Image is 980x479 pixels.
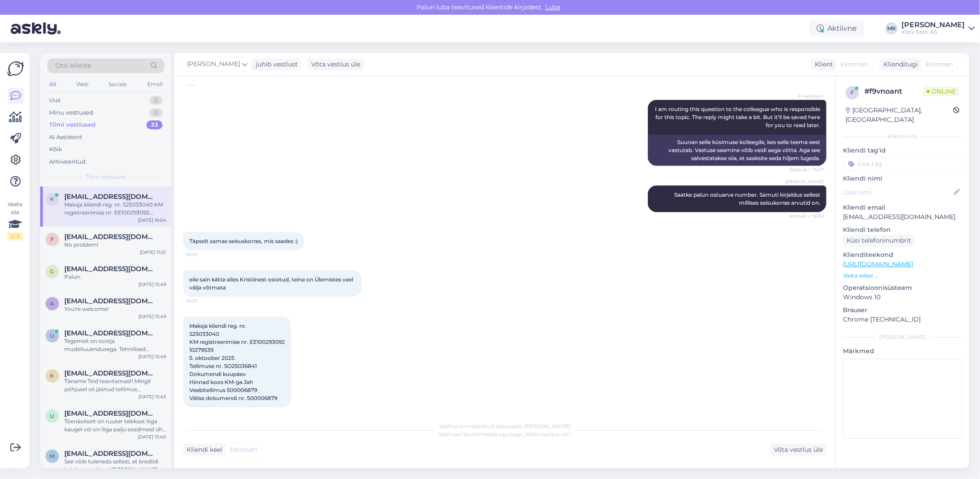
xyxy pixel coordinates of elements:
div: Võta vestlus üle [770,444,826,456]
div: Vaata siia [7,200,23,240]
div: [PERSON_NAME] [901,21,965,29]
p: Windows 10 [843,293,962,302]
span: urho.orasmae@gmail.com [64,329,157,337]
div: Uus [49,96,60,105]
div: AI Assistent [49,133,82,142]
p: Vaata edasi ... [843,272,962,280]
div: Tegemist on tootja mudeliuuendusega. Tehnilised andmed, nagu sisemälu, ei muutu. [64,337,166,353]
div: Klick Eesti AS [901,29,965,36]
div: [PERSON_NAME] [843,333,962,341]
span: kristian.marmor@mercantile.ee [64,193,157,201]
span: K [50,372,54,379]
span: Luba [543,3,563,11]
span: Vestluse ülevõtmiseks vajutage [438,431,571,438]
img: Askly Logo [7,60,24,77]
div: Klienditugi [880,60,918,69]
div: Klient [811,60,833,69]
div: [DATE] 15:40 [138,434,166,440]
span: AI Assistent [790,93,824,99]
span: Tiimi vestlused [86,173,126,181]
div: Suunan selle küsimuse kolleegile, kes selle teema eest vastutab. Vastuse saamine võib veidi aega ... [648,135,826,166]
span: 16:04 [186,408,219,415]
span: Vestlus on määratud kasutajale [PERSON_NAME] [439,423,571,429]
div: Palun. [64,273,166,281]
p: Chrome [TECHNICAL_ID] [843,315,962,324]
div: [DATE] 15:49 [138,353,166,360]
a: [PERSON_NAME]Klick Eesti AS [901,21,975,36]
p: Kliendi telefon [843,225,962,235]
div: Küsi telefoninumbrit [843,235,915,247]
div: Kõik [49,145,62,154]
div: See võib tuleneda sellest, et krediidi kulukuse määr ei [PERSON_NAME]. Seal peaks tavaliselt olem... [64,458,166,474]
div: Arhiveeritud [49,157,86,166]
div: MK [885,22,898,35]
div: 33 [146,120,163,129]
input: Lisa tag [843,157,962,170]
p: Märkmed [843,347,962,356]
span: Estonian [230,445,257,454]
span: eile sain kätte alles Kristiinest ostetud, teine on Ülemistes veel välja võtmata [189,276,354,291]
p: Kliendi tag'id [843,146,962,155]
span: I am routing this question to the colleague who is responsible for this topic. The reply might ta... [655,106,822,128]
div: Maksja kliendi reg. nr. S25033040 KM registreerimise nr. EE100293092 10279539 5. oktoober 2025 Te... [64,201,166,217]
div: Tiimi vestlused [49,120,96,129]
div: 0 [150,108,163,117]
span: 16:03 [186,251,219,258]
div: [DATE] 16:04 [138,217,166,223]
div: No problem! [64,241,166,249]
span: matlikannabrit@gmail.com [64,450,157,458]
span: G [50,268,54,275]
div: Minu vestlused [49,108,93,117]
div: Email [146,78,164,90]
div: All [47,78,58,90]
i: „Võtke vestlus üle” [522,431,571,438]
span: Online [923,87,959,96]
div: Socials [107,78,129,90]
div: Web [75,78,90,90]
span: Otsi kliente [55,61,91,70]
span: m [50,453,55,459]
span: focusrs29@gmail.com [64,233,157,241]
div: [DATE] 15:49 [138,281,166,288]
p: Brauser [843,306,962,315]
div: [DATE] 15:49 [138,313,166,320]
span: u [50,332,54,339]
div: juhib vestlust [252,60,298,69]
span: Urmaskirs@gmail.com [64,409,157,417]
span: Ksepa30@gmail.com [64,369,157,377]
div: Kliendi keel [183,445,222,454]
p: Kliendi nimi [843,174,962,183]
span: Täpselt samas seisuskorras, mis saades :) [189,238,298,244]
a: [URL][DOMAIN_NAME] [843,260,913,268]
span: a [50,300,54,307]
span: Saatke palun ostuarve number. Samuti kirjeldus sellest millises seisukorras arvutid on. [674,191,822,206]
div: Võta vestlus üle [308,58,364,70]
span: [PERSON_NAME] [187,59,240,69]
span: 16:03 [186,297,219,304]
p: Klienditeekond [843,250,962,260]
p: [EMAIL_ADDRESS][DOMAIN_NAME] [843,212,962,222]
span: Georgsurva@gmail.com [64,265,157,273]
span: advena@zoho.com [64,297,157,305]
p: Operatsioonisüsteem [843,283,962,293]
span: f [50,236,54,243]
div: 0 [150,96,163,105]
div: [DATE] 15:43 [138,393,166,400]
span: Maksja kliendi reg. nr. S25033040 KM registreerimise nr. EE100293092 10279539 5. oktoober 2025 Te... [189,322,285,401]
span: [PERSON_NAME] [785,178,824,185]
span: k [50,196,54,202]
div: [DATE] 15:51 [140,249,166,256]
span: U [50,413,54,419]
span: Estonian [926,60,953,69]
div: Kliendi info [843,132,962,140]
span: Nähtud ✓ 15:57 [789,166,824,173]
div: 2 / 3 [7,232,23,240]
input: Lisa nimi [843,187,952,197]
div: Täname Teid teavitamast! Mingil põhjusel oli jäänud tellimus kinnitamata. Kinnitasime nüüd käsits... [64,377,166,393]
span: Estonian [841,60,868,69]
div: Aktiivne [809,21,864,37]
p: Kliendi email [843,203,962,212]
div: Tõenäoliselt on ruuter telekast liiga kaugel või on liiga palju seadmeid ühe ruuteriga ühendatud.... [64,417,166,434]
span: Nähtud ✓ 16:02 [789,213,824,219]
div: # f9vnoant [864,86,923,97]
